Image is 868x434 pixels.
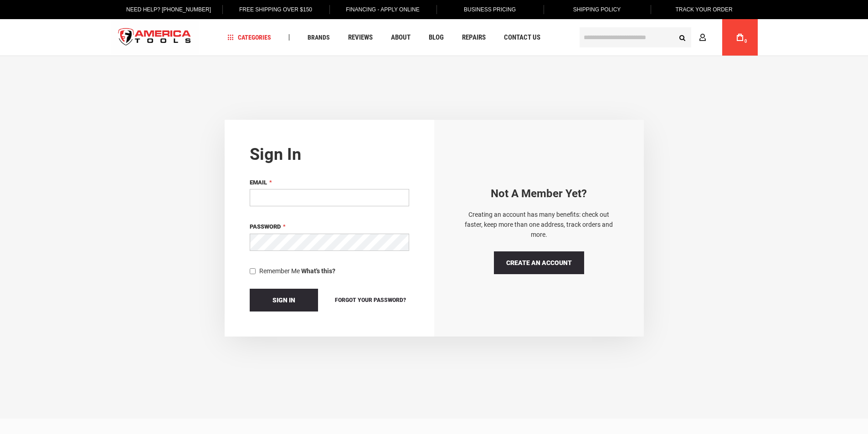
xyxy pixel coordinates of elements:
span: Repairs [462,34,486,41]
a: Brands [303,31,334,44]
span: Forgot Your Password? [335,297,406,303]
button: Search [674,29,691,46]
span: 0 [745,39,747,44]
strong: Sign in [250,145,301,164]
a: Reviews [344,31,377,44]
span: Brands [308,34,330,41]
img: America Tools [111,20,199,55]
span: Email [250,179,267,186]
span: Categories [227,34,271,41]
strong: Not a Member yet? [491,187,587,200]
a: Create an Account [494,251,584,274]
span: About [391,34,411,41]
a: Contact Us [500,31,544,44]
span: Sign In [272,296,295,304]
strong: What's this? [301,267,335,275]
span: Shipping Policy [573,6,621,13]
a: Blog [425,31,448,44]
a: 0 [731,19,749,56]
a: Forgot Your Password? [332,295,409,305]
a: About [387,31,415,44]
a: store logo [111,20,199,55]
span: Reviews [348,34,373,41]
p: Creating an account has many benefits: check out faster, keep more than one address, track orders... [459,209,619,240]
span: Contact Us [504,34,540,41]
a: Repairs [458,31,490,44]
span: Create an Account [506,259,572,266]
button: Sign In [250,289,318,311]
span: Remember Me [259,267,300,275]
a: Categories [223,31,275,44]
span: Blog [429,34,444,41]
span: Password [250,223,281,230]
